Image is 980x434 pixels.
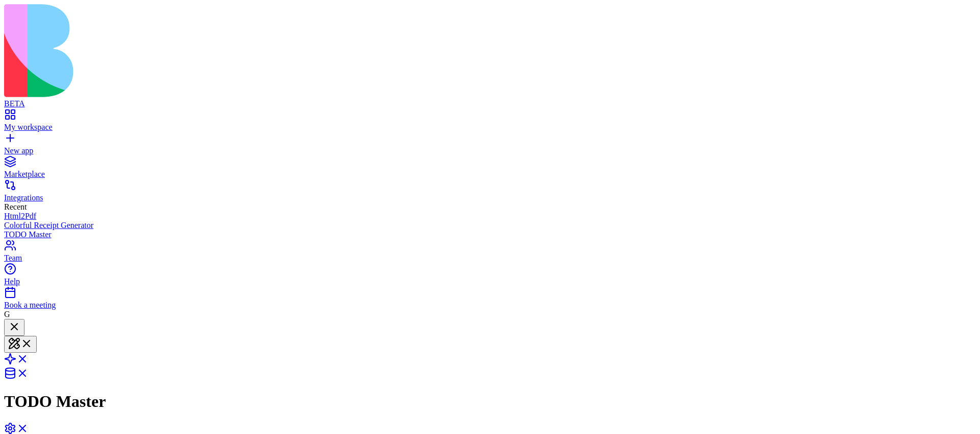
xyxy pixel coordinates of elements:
div: Book a meeting [4,301,976,310]
a: Html2Pdf [4,212,976,221]
img: logo [4,4,414,97]
a: Integrations [4,184,976,202]
div: Marketplace [4,170,976,179]
h1: TODO Master [4,392,976,411]
span: Recent [4,202,27,211]
a: My workspace [4,113,976,132]
a: TODO Master [4,230,976,239]
a: Marketplace [4,161,976,179]
a: Help [4,268,976,286]
div: New app [4,146,976,155]
a: Colorful Receipt Generator [4,221,976,230]
a: New app [4,137,976,155]
a: Team [4,244,976,263]
a: Book a meeting [4,291,976,310]
a: BETA [4,90,976,108]
div: Help [4,277,976,286]
div: Team [4,254,976,263]
div: Integrations [4,193,976,202]
span: G [4,310,10,318]
div: BETA [4,99,976,108]
div: My workspace [4,123,976,132]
